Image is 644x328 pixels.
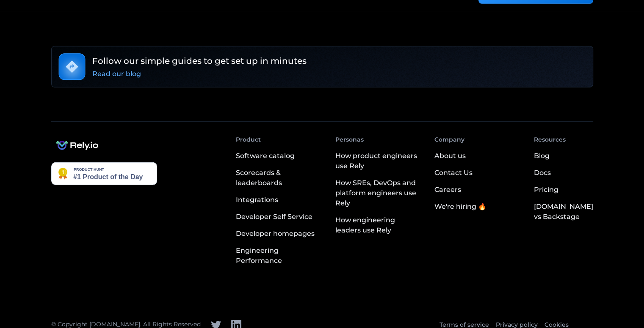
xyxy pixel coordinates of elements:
[434,185,461,195] div: Careers
[434,202,486,212] div: We're hiring 🔥
[533,181,558,198] a: Pricing
[51,46,593,87] a: Follow our simple guides to get set up in minutesRead our blog
[92,55,307,67] h6: Follow our simple guides to get set up in minutes
[434,164,473,181] a: Contact Us
[588,272,632,316] iframe: Chatbot
[335,151,421,171] div: How product engineers use Rely
[92,69,141,79] div: Read our blog
[236,191,321,208] a: Integrations
[51,162,157,185] img: Rely.io - The developer portal with an AI assistant you can speak with | Product Hunt
[533,202,593,222] div: [DOMAIN_NAME] vs Backstage
[335,215,421,235] div: How engineering leaders use Rely
[236,195,278,205] div: Integrations
[335,212,421,239] a: How engineering leaders use Rely
[236,151,295,161] div: Software catalog
[236,208,321,225] a: Developer Self Service
[236,246,321,266] div: Engineering Performance
[533,185,558,195] div: Pricing
[434,151,466,161] div: About us
[236,135,261,144] div: Product
[434,198,486,215] a: We're hiring 🔥
[236,225,321,242] a: Developer homepages
[533,198,593,225] a: [DOMAIN_NAME] vs Backstage
[236,229,315,239] div: Developer homepages
[335,178,421,208] div: How SREs, DevOps and platform engineers use Rely
[335,135,364,144] div: Personas
[533,148,549,164] a: Blog
[335,148,421,175] a: How product engineers use Rely
[434,181,461,198] a: Careers
[434,135,464,144] div: Company
[533,168,550,178] div: Docs
[236,168,321,188] div: Scorecards & leaderboards
[533,151,549,161] div: Blog
[533,164,550,181] a: Docs
[236,212,312,222] div: Developer Self Service
[533,135,565,144] div: Resources
[335,175,421,212] a: How SREs, DevOps and platform engineers use Rely
[236,164,321,191] a: Scorecards & leaderboards
[434,148,466,164] a: About us
[236,148,321,164] a: Software catalog
[236,242,321,269] a: Engineering Performance
[434,168,473,178] div: Contact Us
